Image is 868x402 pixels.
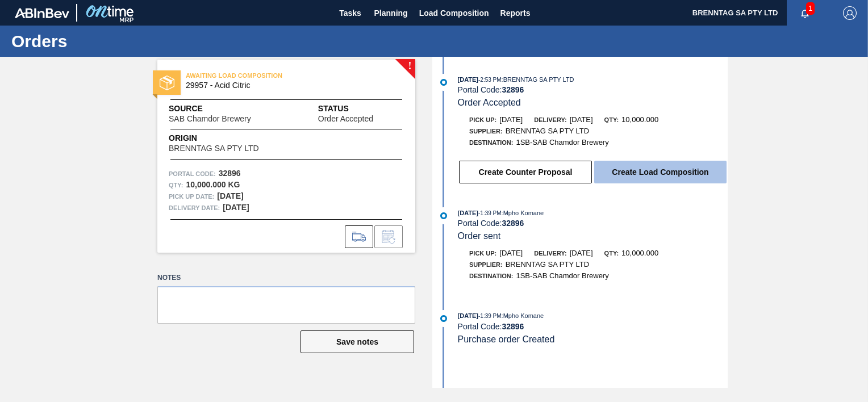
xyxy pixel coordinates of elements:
span: Load Composition [419,6,489,20]
span: BRENNTAG SA PTY LTD [169,144,259,153]
img: status [160,76,174,90]
span: AWAITING LOAD COMPOSITION [186,70,345,81]
strong: 32896 [502,85,524,94]
span: [DATE] [570,115,593,124]
span: Planning [374,6,408,20]
span: Qty : [169,179,183,191]
button: Notifications [787,5,823,21]
span: BRENNTAG SA PTY LTD [506,127,589,135]
span: - 1:39 PM [478,313,502,319]
span: 29957 - Acid Citric [186,81,392,90]
span: Qty: [604,250,619,257]
span: Tasks [338,6,363,20]
span: 10,000.000 [621,115,658,124]
span: Order Accepted [458,98,521,107]
span: - 2:53 PM [478,77,502,83]
strong: 32896 [502,219,524,228]
div: Portal Code: [458,219,728,228]
button: Save notes [301,330,414,353]
strong: 32896 [219,169,241,178]
span: Destination: [469,139,513,146]
span: Delivery: [534,116,566,123]
span: 1SB-SAB Chamdor Brewery [516,138,608,146]
span: - 1:39 PM [478,210,502,216]
span: SAB Chamdor Brewery [169,115,251,123]
strong: 32896 [502,322,524,331]
span: [DATE] [458,210,478,216]
span: Delivery: [534,250,566,257]
strong: [DATE] [217,191,243,200]
span: Source [169,103,285,115]
span: 1SB-SAB Chamdor Brewery [516,271,608,280]
label: Notes [157,270,415,286]
span: Pick up: [469,250,496,257]
button: Create Counter Proposal [459,161,592,183]
span: BRENNTAG SA PTY LTD [506,260,589,269]
strong: [DATE] [223,203,249,212]
span: Purchase order Created [458,334,555,344]
span: 1 [806,2,815,15]
img: Logout [843,6,857,20]
span: Pick up Date: [169,191,214,202]
div: Inform order change [374,225,403,248]
span: [DATE] [499,115,523,124]
span: Delivery Date: [169,202,220,213]
h1: Orders [11,35,213,48]
span: Order Accepted [318,115,373,123]
div: Portal Code: [458,85,728,94]
span: Qty: [604,116,619,123]
span: Order sent [458,231,501,241]
img: atual [440,79,447,86]
span: Pick up: [469,116,496,123]
span: [DATE] [499,249,523,257]
strong: 10,000.000 KG [186,180,240,189]
div: Portal Code: [458,322,728,331]
span: : BRENNTAG SA PTY LTD [502,76,574,83]
span: Portal Code: [169,168,216,179]
span: 10,000.000 [621,249,658,257]
button: Create Load Composition [594,161,727,183]
span: [DATE] [458,312,478,319]
img: TNhmsLtSVTkK8tSr43FrP2fwEKptu5GPRR3wAAAABJRU5ErkJggg== [15,8,69,18]
span: Status [318,103,404,115]
span: [DATE] [458,76,478,83]
span: [DATE] [570,249,593,257]
img: atual [440,212,447,219]
span: : Mpho Komane [502,210,544,216]
span: : Mpho Komane [502,312,544,319]
img: atual [440,315,447,322]
span: Supplier: [469,128,503,135]
span: Destination: [469,273,513,279]
span: Origin [169,132,287,144]
span: Supplier: [469,261,503,268]
div: Go to Load Composition [345,225,373,248]
span: Reports [500,6,531,20]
